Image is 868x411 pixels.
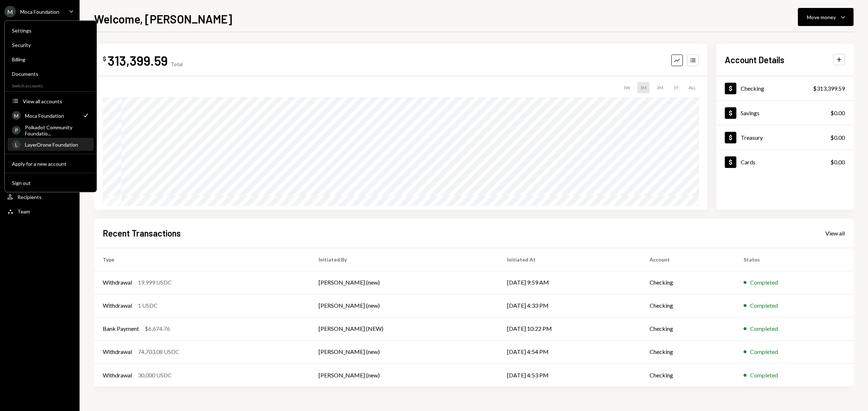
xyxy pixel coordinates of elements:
[25,142,89,148] div: LayerDrone Foundation
[310,340,498,363] td: [PERSON_NAME] (new)
[310,317,498,340] td: [PERSON_NAME] (NEW)
[4,205,75,218] a: Team
[138,347,179,356] div: 74,703.08 USDC
[716,101,854,125] a: Savings$0.00
[725,54,784,66] h2: Account Details
[807,13,836,21] div: Move money
[498,363,641,386] td: [DATE] 4:53 PM
[12,140,21,149] div: L
[8,67,94,80] a: Documents
[641,363,735,386] td: Checking
[103,324,139,333] div: Bank Payment
[138,301,158,310] div: 1 USDC
[310,363,498,386] td: [PERSON_NAME] (new)
[108,52,168,69] div: 313,399.59
[641,248,735,271] th: Account
[12,126,21,134] div: P
[498,294,641,317] td: [DATE] 4:33 PM
[8,124,94,137] a: PPolkadot Community Foundatio...
[641,317,735,340] td: Checking
[750,324,778,333] div: Completed
[94,12,232,26] h1: Welcome, [PERSON_NAME]
[94,248,310,271] th: Type
[750,371,778,380] div: Completed
[103,347,132,356] div: Withdrawal
[813,84,845,93] div: $313,399.59
[750,301,778,310] div: Completed
[8,138,94,151] a: LLayerDrone Foundation
[750,278,778,287] div: Completed
[741,159,756,165] div: Cards
[830,158,845,166] div: $0.00
[8,95,94,108] button: View all accounts
[103,371,132,380] div: Withdrawal
[25,112,78,118] div: Moca Foundation
[12,27,89,34] div: Settings
[498,317,641,340] td: [DATE] 10:22 PM
[620,82,633,93] div: 1W
[138,278,172,287] div: 19,999 USDC
[4,6,16,17] div: M
[8,53,94,66] a: Billing
[498,248,641,271] th: Initiated At
[20,9,59,15] div: Moca Foundation
[686,82,699,93] div: ALL
[5,82,97,88] div: Switch accounts
[798,8,854,26] button: Move money
[8,177,94,190] button: Sign out
[103,301,132,310] div: Withdrawal
[716,150,854,174] a: Cards$0.00
[716,76,854,100] a: Checking$313,399.59
[830,109,845,117] div: $0.00
[12,179,89,186] div: Sign out
[12,111,21,120] div: M
[12,42,89,48] div: Security
[145,324,170,333] div: $6,674.76
[741,109,759,116] div: Savings
[716,125,854,150] a: Treasury$0.00
[750,347,778,356] div: Completed
[12,71,89,77] div: Documents
[8,157,94,170] button: Apply for a new account
[23,98,89,104] div: View all accounts
[498,340,641,363] td: [DATE] 4:54 PM
[17,194,42,200] div: Recipients
[12,56,89,62] div: Billing
[171,61,183,67] div: Total
[641,271,735,294] td: Checking
[17,208,30,215] div: Team
[103,278,132,287] div: Withdrawal
[498,271,641,294] td: [DATE] 9:59 AM
[741,134,763,141] div: Treasury
[4,190,75,203] a: Recipients
[25,124,89,136] div: Polkadot Community Foundatio...
[310,248,498,271] th: Initiated By
[830,133,845,142] div: $0.00
[310,271,498,294] td: [PERSON_NAME] (new)
[735,248,854,271] th: Status
[8,38,94,51] a: Security
[671,82,681,93] div: 1Y
[654,82,666,93] div: 3M
[641,294,735,317] td: Checking
[103,227,181,239] h2: Recent Transactions
[637,82,650,93] div: 1M
[12,160,89,166] div: Apply for a new account
[825,229,845,237] a: View all
[138,371,172,380] div: 30,000 USDC
[741,85,764,92] div: Checking
[103,55,106,62] div: $
[310,294,498,317] td: [PERSON_NAME] (new)
[641,340,735,363] td: Checking
[8,24,94,37] a: Settings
